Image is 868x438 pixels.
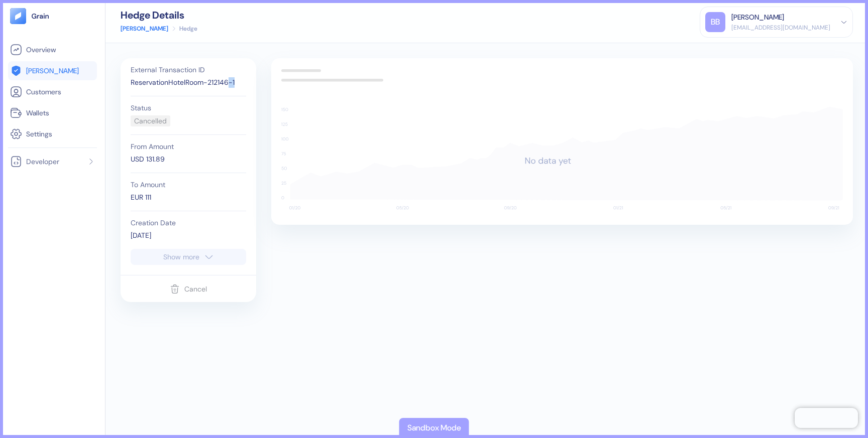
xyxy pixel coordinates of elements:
[10,128,95,140] a: Settings
[10,65,95,77] a: [PERSON_NAME]
[131,192,246,203] div: EUR 111
[131,230,246,241] div: [DATE]
[731,23,830,32] div: [EMAIL_ADDRESS][DOMAIN_NAME]
[26,129,52,139] span: Settings
[134,116,167,126] div: Cancelled
[121,10,197,20] div: Hedge Details
[131,181,246,188] div: To Amount
[731,12,784,23] div: [PERSON_NAME]
[26,157,59,167] span: Developer
[10,107,95,119] a: Wallets
[26,45,56,55] span: Overview
[10,8,26,24] img: logo-tablet-V2.svg
[170,279,207,299] button: Cancel
[26,87,61,97] span: Customers
[163,253,199,260] div: Show more
[31,13,50,20] img: logo
[10,86,95,98] a: Customers
[131,77,246,88] div: ReservationHotelRoom-212146-1
[131,104,246,111] div: Status
[131,154,246,165] div: USD 131.89
[121,24,168,33] a: [PERSON_NAME]
[131,143,246,150] div: From Amount
[131,66,246,73] div: External Transaction ID
[795,408,858,428] iframe: Chatra live chat
[10,44,95,56] a: Overview
[26,108,49,118] span: Wallets
[705,12,725,32] div: BB
[131,219,246,226] div: Creation Date
[407,422,461,434] div: Sandbox Mode
[131,249,246,265] button: Show more
[26,66,79,76] span: [PERSON_NAME]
